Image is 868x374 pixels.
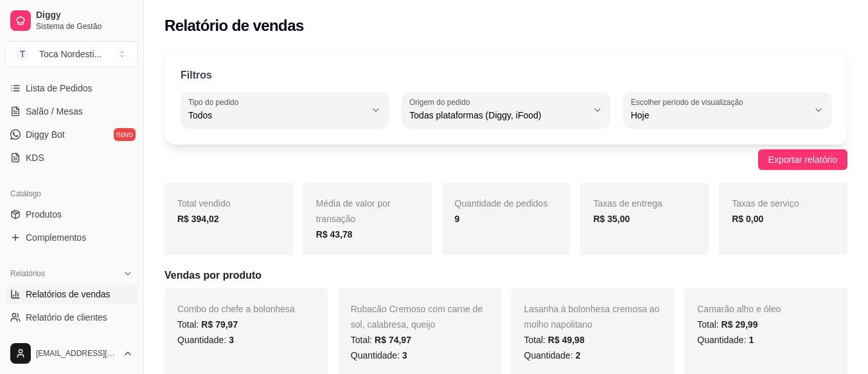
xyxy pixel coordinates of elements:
[697,335,754,345] span: Quantidade:
[26,311,107,324] span: Relatório de clientes
[164,268,847,283] h5: Vendas por produto
[722,319,758,330] span: R$ 29,99
[5,124,138,145] a: Diggy Botnovo
[732,214,763,224] strong: R$ 0,00
[5,307,138,328] a: Relatório de clientes
[524,304,660,330] span: Lasanha à bolonhesa cremosa ao molho napolitano
[5,330,138,351] a: Relatório de mesas
[5,41,138,67] button: Select a team
[576,350,581,360] span: 2
[181,68,212,83] p: Filtros
[316,229,353,239] strong: R$ 43,78
[593,214,630,224] strong: R$ 35,00
[748,335,754,345] span: 1
[36,348,118,359] span: [EMAIL_ADDRESS][DOMAIN_NAME]
[351,304,483,330] span: Rubacão Cremoso com carne de sol, calabresa, queijo
[631,109,808,122] span: Hoje
[164,15,304,36] h2: Relatório de vendas
[623,92,831,128] button: Escolher período de visualizaçãoHoje
[177,304,295,314] span: Combo do chefe a bolonhesa
[5,147,138,168] a: KDS
[5,284,138,304] a: Relatórios de vendas
[402,350,407,360] span: 3
[758,149,847,170] button: Exportar relatório
[5,227,138,248] a: Complementos
[5,204,138,225] a: Produtos
[455,214,460,224] strong: 9
[351,350,407,360] span: Quantidade:
[26,105,83,118] span: Salão / Mesas
[5,5,138,36] a: DiggySistema de Gestão
[16,48,29,61] span: T
[548,335,585,345] span: R$ 49,98
[177,335,234,345] span: Quantidade:
[768,153,837,167] span: Exportar relatório
[402,92,610,128] button: Origem do pedidoTodas plataformas (Diggy, iFood)
[455,198,548,209] span: Quantidade de pedidos
[524,335,585,345] span: Total:
[631,97,747,108] label: Escolher período de visualização
[177,198,231,209] span: Total vendido
[26,151,44,164] span: KDS
[351,335,411,345] span: Total:
[181,92,389,128] button: Tipo do pedidoTodos
[5,338,138,369] button: [EMAIL_ADDRESS][DOMAIN_NAME]
[36,10,133,21] span: Diggy
[177,214,219,224] strong: R$ 394,02
[316,198,391,224] span: Média de valor por transação
[188,97,243,108] label: Tipo do pedido
[697,304,781,314] span: Camarão alho e óleo
[36,21,133,32] span: Sistema de Gestão
[697,319,757,330] span: Total:
[26,82,93,95] span: Lista de Pedidos
[26,231,86,244] span: Complementos
[10,268,45,279] span: Relatórios
[39,48,102,61] div: Toca Nordesti ...
[188,109,366,122] span: Todos
[26,208,62,221] span: Produtos
[26,128,65,141] span: Diggy Bot
[201,319,238,330] span: R$ 79,97
[409,97,474,108] label: Origem do pedido
[375,335,411,345] span: R$ 74,97
[409,109,587,122] span: Todas plataformas (Diggy, iFood)
[732,198,799,209] span: Taxas de serviço
[5,78,138,98] a: Lista de Pedidos
[26,288,111,301] span: Relatórios de vendas
[524,350,581,360] span: Quantidade:
[177,319,238,330] span: Total:
[5,183,138,204] div: Catálogo
[5,101,138,122] a: Salão / Mesas
[593,198,662,209] span: Taxas de entrega
[229,335,234,345] span: 3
